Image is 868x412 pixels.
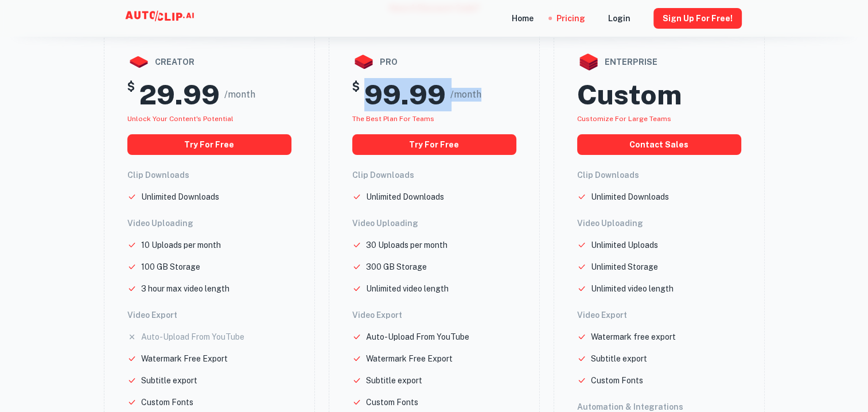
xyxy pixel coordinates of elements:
[577,169,741,181] h6: Clip Downloads
[141,331,244,343] p: Auto-Upload From YouTube
[352,217,516,230] h6: Video Uploading
[577,134,741,155] button: Contact Sales
[352,134,516,155] button: Try for free
[591,191,669,203] p: Unlimited Downloads
[591,331,676,343] p: Watermark free export
[127,50,291,73] div: creator
[224,88,255,102] span: /month
[127,309,291,321] h6: Video Export
[450,88,481,102] span: /month
[366,282,449,295] p: Unlimited video length
[577,217,741,230] h6: Video Uploading
[591,261,658,273] p: Unlimited Storage
[591,239,658,251] p: Unlimited Uploads
[352,169,516,181] h6: Clip Downloads
[366,352,453,365] p: Watermark Free Export
[366,261,427,273] p: 300 GB Storage
[141,352,228,365] p: Watermark Free Export
[577,115,671,123] span: Customize for large teams
[127,115,233,123] span: Unlock your Content's potential
[366,374,422,387] p: Subtitle export
[366,396,418,409] p: Custom Fonts
[141,191,219,203] p: Unlimited Downloads
[141,396,193,409] p: Custom Fonts
[141,261,200,273] p: 100 GB Storage
[352,309,516,321] h6: Video Export
[352,50,516,73] div: pro
[127,78,135,111] h5: $
[591,352,647,365] p: Subtitle export
[577,309,741,321] h6: Video Export
[577,78,682,111] h2: Custom
[352,78,360,111] h5: $
[141,239,221,251] p: 10 Uploads per month
[127,217,291,230] h6: Video Uploading
[577,50,741,73] div: enterprise
[366,191,444,203] p: Unlimited Downloads
[591,374,643,387] p: Custom Fonts
[352,115,434,123] span: The best plan for teams
[139,78,220,111] h2: 29.99
[141,282,229,295] p: 3 hour max video length
[127,134,291,155] button: Try for free
[141,374,197,387] p: Subtitle export
[366,331,469,343] p: Auto-Upload From YouTube
[366,239,447,251] p: 30 Uploads per month
[653,8,742,29] button: Sign Up for free!
[364,78,446,111] h2: 99.99
[591,282,674,295] p: Unlimited video length
[127,169,291,181] h6: Clip Downloads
